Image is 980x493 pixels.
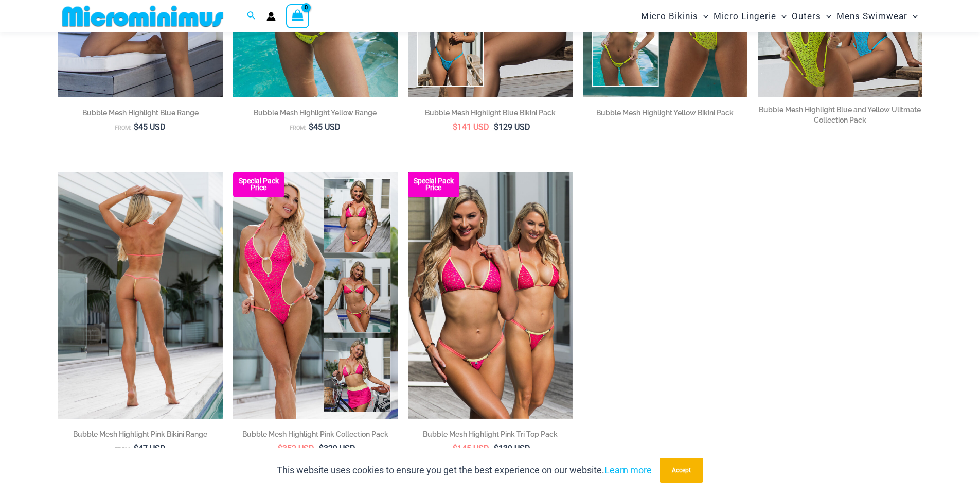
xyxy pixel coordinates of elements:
[453,122,489,132] bdi: 141 USD
[637,2,922,31] nav: Site Navigation
[714,3,776,29] span: Micro Lingerie
[494,444,498,453] span: $
[58,429,223,439] h2: Bubble Mesh Highlight Pink Bikini Range
[58,429,223,443] a: Bubble Mesh Highlight Pink Bikini Range
[776,3,787,29] span: Menu Toggle
[453,444,489,453] bdi: 145 USD
[58,5,227,28] img: MM SHOP LOGO FLAT
[494,122,530,132] bdi: 129 USD
[792,3,821,29] span: Outers
[408,172,573,419] a: Tri Top Pack F Tri Top Pack BTri Top Pack B
[638,3,711,29] a: Micro BikinisMenu ToggleMenu Toggle
[789,3,834,29] a: OutersMenu ToggleMenu Toggle
[233,178,284,191] b: Special Pack Price
[233,108,398,122] a: Bubble Mesh Highlight Yellow Range
[266,12,276,21] a: Account icon link
[758,105,922,125] h2: Bubble Mesh Highlight Blue and Yellow Ulitmate Collection Pack
[453,122,457,132] span: $
[408,429,573,443] a: Bubble Mesh Highlight Pink Tri Top Pack
[134,122,166,132] bdi: 45 USD
[408,429,573,439] h2: Bubble Mesh Highlight Pink Tri Top Pack
[907,3,918,29] span: Menu Toggle
[319,444,324,453] span: $
[233,172,398,419] img: Collection Pack F
[453,444,457,453] span: $
[408,108,573,118] h2: Bubble Mesh Highlight Blue Bikini Pack
[494,122,498,132] span: $
[233,429,398,439] h2: Bubble Mesh Highlight Pink Collection Pack
[408,172,573,419] img: Tri Top Pack F
[58,172,223,419] img: Bubble Mesh Highlight Pink 819 One Piece 03
[278,444,314,453] bdi: 352 USD
[233,108,398,118] h2: Bubble Mesh Highlight Yellow Range
[309,122,313,132] span: $
[286,4,310,28] a: View Shopping Cart, empty
[58,108,223,122] a: Bubble Mesh Highlight Blue Range
[115,446,131,453] span: From:
[58,108,223,118] h2: Bubble Mesh Highlight Blue Range
[821,3,831,29] span: Menu Toggle
[583,108,747,122] a: Bubble Mesh Highlight Yellow Bikini Pack
[233,429,398,443] a: Bubble Mesh Highlight Pink Collection Pack
[58,172,223,419] a: Bubble Mesh Highlight Pink 819 One Piece 01Bubble Mesh Highlight Pink 819 One Piece 03Bubble Mesh...
[604,465,652,475] a: Learn more
[134,444,138,453] span: $
[115,125,131,131] span: From:
[247,10,256,23] a: Search icon link
[583,108,747,118] h2: Bubble Mesh Highlight Yellow Bikini Pack
[408,108,573,122] a: Bubble Mesh Highlight Blue Bikini Pack
[641,3,698,29] span: Micro Bikinis
[278,444,282,453] span: $
[290,125,306,131] span: From:
[408,178,459,191] b: Special Pack Price
[494,444,530,453] bdi: 139 USD
[134,444,166,453] bdi: 47 USD
[233,172,398,419] a: Collection Pack F Collection Pack BCollection Pack B
[309,122,341,132] bdi: 45 USD
[711,3,789,29] a: Micro LingerieMenu ToggleMenu Toggle
[277,463,652,478] p: This website uses cookies to ensure you get the best experience on our website.
[758,105,922,129] a: Bubble Mesh Highlight Blue and Yellow Ulitmate Collection Pack
[834,3,920,29] a: Mens SwimwearMenu ToggleMenu Toggle
[660,458,703,483] button: Accept
[319,444,355,453] bdi: 329 USD
[698,3,708,29] span: Menu Toggle
[836,3,907,29] span: Mens Swimwear
[134,122,138,132] span: $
